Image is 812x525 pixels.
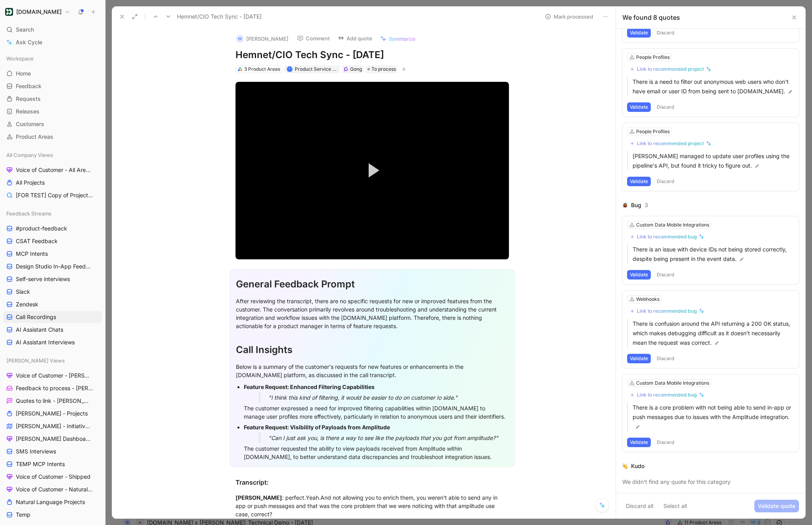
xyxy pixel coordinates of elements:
span: Search [16,25,34,34]
div: [PERSON_NAME] ViewsVoice of Customer - [PERSON_NAME]Feedback to process - [PERSON_NAME]Quotes to ... [3,355,102,521]
div: Link to recommended project [637,66,704,72]
button: Validate [627,438,651,447]
a: Ask Cycle [3,36,102,48]
span: Zendesk [16,300,38,308]
div: [PERSON_NAME] Views [3,355,102,366]
button: Link to recommended bug [627,306,707,316]
span: Ask Cycle [16,38,42,47]
a: Natural Language Projects [3,496,102,508]
span: Releases [16,108,40,115]
button: Discard [654,177,677,186]
div: Custom Data Mobile Integrations [636,379,709,387]
a: Product Areas [3,131,102,143]
a: Customers [3,118,102,130]
a: TEMP MCP Intents [3,458,102,470]
img: pen.svg [788,89,793,94]
a: [PERSON_NAME] - Initiatives [3,420,102,432]
span: Quotes to link - [PERSON_NAME] [16,397,92,405]
button: Validate [627,354,651,363]
span: TEMP MCP Intents [16,460,65,468]
div: 3 [644,200,648,210]
a: Releases [3,106,102,117]
span: Call Recordings [16,313,56,321]
a: Requests [3,93,102,105]
button: Link to recommended bug [627,390,707,400]
button: Add quote [334,33,376,44]
a: Voice of Customer - Shipped [3,471,102,483]
strong: Feature Request: Visibility of Payloads from Amplitude [244,424,390,431]
span: Natural Language Projects [16,498,85,506]
a: Quotes to link - [PERSON_NAME] [3,395,102,407]
mark: [PERSON_NAME] [235,494,282,501]
img: pen.svg [714,340,720,346]
div: All Company Views [3,149,102,161]
div: We didn’t find any quote for this category [622,477,799,487]
div: Gong [350,65,362,73]
button: Discard [654,270,677,279]
button: Link to recommended project [627,139,714,148]
div: Video Player [235,82,509,259]
span: Hemnet/CIO Tech Sync - [DATE] [177,12,262,21]
a: AI Assistant Interviews [3,336,102,348]
div: P [288,67,292,71]
button: Discard [654,28,677,38]
p: There is an issue with device IDs not being stored correctly, despite being present in the event ... [633,245,794,264]
p: [PERSON_NAME] managed to update user profiles using the pipeline's API, but found it tricky to fi... [633,151,794,170]
a: SMS Interviews [3,446,102,457]
button: Comment [294,33,333,44]
button: Discard [654,102,677,112]
div: "Can I just ask you, is there a way to see like the payloads that you got from amplitude?" [268,434,503,442]
div: People Profiles [636,128,670,136]
span: CSAT Feedback [16,237,58,245]
button: Customer.io[DOMAIN_NAME] [3,6,72,17]
span: [PERSON_NAME] - Initiatives [16,422,91,430]
img: pen.svg [739,257,744,262]
div: Custom Data Mobile Integrations [636,221,709,229]
div: 3 Product Areas [244,65,280,73]
a: Voice of Customer - All Areas [3,164,102,176]
span: #product-feedback [16,225,67,232]
span: To process [371,65,396,73]
div: The customer requested the ability to view payloads received from Amplitude within [DOMAIN_NAME],... [244,444,509,461]
span: Feedback Streams [6,210,51,217]
a: Slack [3,286,102,298]
img: 🐞 [622,202,628,208]
span: Self-serve interviews [16,275,70,283]
span: [PERSON_NAME] Dashboard [16,435,91,443]
button: Discard all [622,500,657,512]
span: Slack [16,288,30,296]
span: MCP Intents [16,250,48,258]
div: Link to recommended bug [637,392,697,398]
div: "I think this kind of filtering, it would be easier to do on customer Io side." [268,393,503,402]
a: CSAT Feedback [3,235,102,247]
span: [PERSON_NAME] Views [6,357,65,364]
div: Workspace [3,53,102,64]
img: 👏 [622,463,628,469]
button: Validate quote [754,500,799,512]
button: Validate [627,102,651,112]
div: People Profiles [636,53,670,61]
a: [PERSON_NAME] - Projects [3,408,102,419]
div: : perfect.Yeah.And not allowing you to enrich them, you weren't able to send any in app or push m... [235,493,509,518]
span: Summarize [389,35,416,42]
span: Product Service Account [295,66,351,72]
span: Voice of Customer - All Areas [16,166,91,174]
span: Feedback [16,82,41,90]
div: General Feedback Prompt [236,277,509,291]
span: Requests [16,95,41,103]
a: Home [3,68,102,79]
img: Customer.io [5,8,13,16]
a: [PERSON_NAME] Dashboard [3,433,102,445]
a: Zendesk [3,298,102,310]
a: Voice of Customer - [PERSON_NAME] [3,370,102,381]
div: Link to recommended bug [637,308,697,314]
div: Call Insights [236,343,509,357]
a: #product-feedback [3,223,102,234]
div: To process [366,65,398,73]
span: Home [16,70,31,77]
div: We found 8 quotes [622,13,680,22]
img: pen.svg [754,163,760,169]
div: Kudo [631,461,644,471]
div: Link to recommended project [637,140,704,147]
button: Validate [627,270,651,279]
